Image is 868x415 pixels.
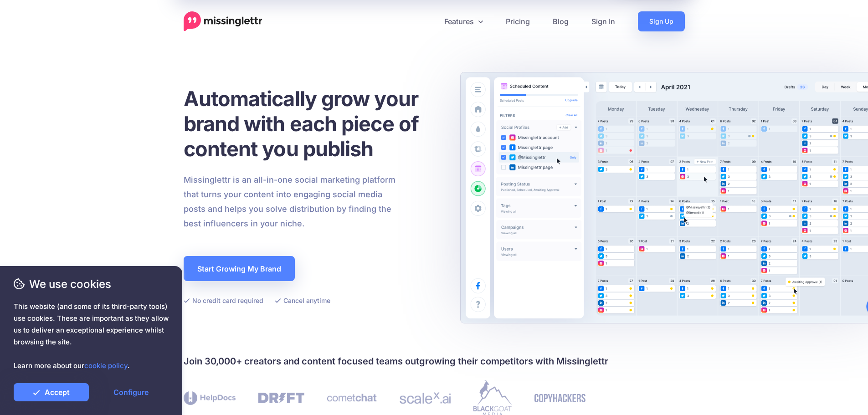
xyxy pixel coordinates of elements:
a: Accept [14,383,89,401]
a: Pricing [494,11,541,31]
li: Cancel anytime [275,295,330,306]
span: We use cookies [14,276,169,292]
span: This website (and some of its third-party tools) use cookies. These are important as they allow u... [14,301,169,372]
a: Configure [93,383,169,401]
h1: Automatically grow your brand with each piece of content you publish [184,86,441,161]
p: Missinglettr is an all-in-one social marketing platform that turns your content into engaging soc... [184,173,396,231]
a: Sign Up [638,11,685,31]
h4: Join 30,000+ creators and content focused teams outgrowing their competitors with Missinglettr [184,354,685,369]
a: cookie policy [84,361,128,370]
a: Features [433,11,494,31]
a: Sign In [580,11,627,31]
a: Blog [541,11,580,31]
a: Home [184,11,262,31]
a: Start Growing My Brand [184,256,295,281]
li: No credit card required [184,295,263,306]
